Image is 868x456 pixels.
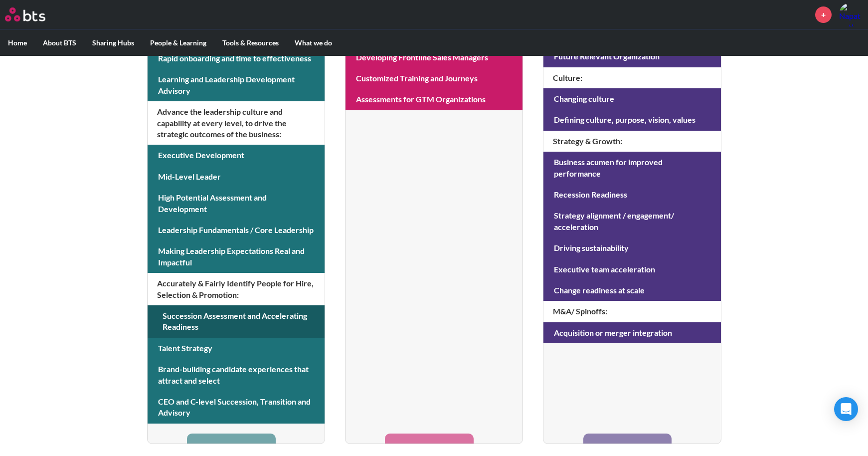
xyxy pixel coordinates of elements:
h4: Strategy & Growth : [543,131,720,152]
img: Napat Buthsuwan [839,2,863,26]
h4: Culture : [543,67,720,88]
h4: Advance the leadership culture and capability at every level, to drive the strategic outcomes of ... [148,101,325,145]
label: People & Learning [142,30,214,56]
a: + [815,6,832,23]
label: What we do [287,30,340,56]
label: Tools & Resources [214,30,287,56]
h4: Accurately & Fairly Identify People for Hire, Selection & Promotion : [148,273,325,305]
a: Profile [839,2,863,26]
label: About BTS [35,30,84,56]
div: Open Intercom Messenger [834,397,858,421]
h4: M&A/ Spinoffs : [543,301,720,322]
label: Sharing Hubs [84,30,142,56]
img: BTS Logo [5,7,45,21]
a: Go home [5,7,64,21]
